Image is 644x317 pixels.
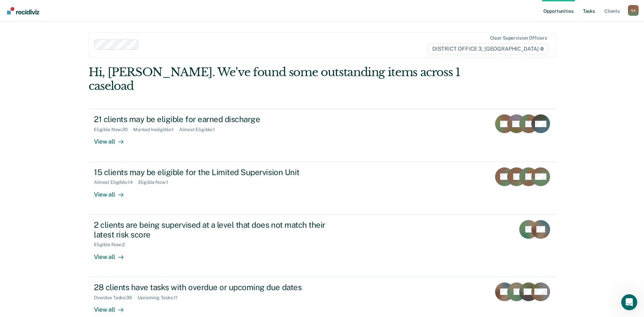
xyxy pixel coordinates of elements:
[89,65,462,93] div: Hi, [PERSON_NAME]. We’ve found some outstanding items across 1 caseload
[89,109,555,162] a: 21 clients may be eligible for earned dischargeEligible Now:20Marked Ineligible:1Almost Eligible:...
[94,295,138,301] div: Overdue Tasks : 36
[89,215,555,277] a: 2 clients are being supervised at a level that does not match their latest risk scoreEligible Now...
[628,5,639,16] button: Profile dropdown button
[94,282,329,292] div: 28 clients have tasks with overdue or upcoming due dates
[94,300,131,313] div: View all
[94,114,329,124] div: 21 clients may be eligible for earned discharge
[133,127,179,133] div: Marked Ineligible : 1
[628,5,639,16] div: S A
[94,220,329,240] div: 2 clients are being supervised at a level that does not match their latest risk score
[490,35,547,41] div: Clear supervision officers
[94,167,329,177] div: 15 clients may be eligible for the Limited Supervision Unit
[7,7,39,14] img: Recidiviz
[138,295,183,301] div: Upcoming Tasks : 11
[138,179,174,185] div: Eligible Now : 1
[94,127,133,133] div: Eligible Now : 20
[94,242,130,248] div: Eligible Now : 2
[621,294,637,310] iframe: Intercom live chat
[94,133,131,146] div: View all
[94,248,131,261] div: View all
[428,44,548,54] span: DISTRICT OFFICE 3, [GEOGRAPHIC_DATA]
[94,179,138,185] div: Almost Eligible : 14
[94,185,131,198] div: View all
[89,162,555,215] a: 15 clients may be eligible for the Limited Supervision UnitAlmost Eligible:14Eligible Now:1View all
[179,127,220,133] div: Almost Eligible : 1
